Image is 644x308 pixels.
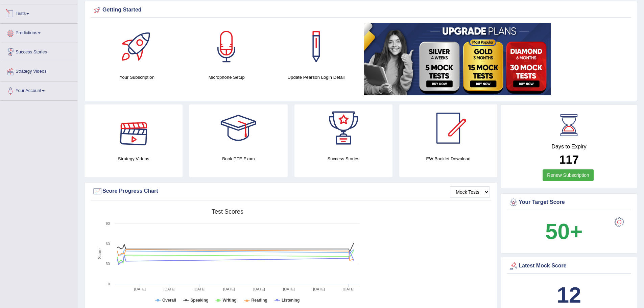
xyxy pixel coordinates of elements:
h4: Days to Expiry [508,144,629,150]
b: 117 [559,153,579,166]
h4: Success Stories [294,155,392,162]
a: Tests [0,4,77,21]
tspan: [DATE] [253,287,265,291]
a: Your Account [0,81,77,98]
tspan: [DATE] [134,287,146,291]
h4: Book PTE Exam [189,155,287,162]
tspan: Overall [162,298,176,303]
h4: Strategy Videos [85,155,183,162]
img: small5.jpg [364,23,551,95]
h4: Update Pearson Login Detail [275,74,358,81]
tspan: Listening [282,298,300,303]
tspan: Score [97,248,102,259]
a: Predictions [0,24,77,41]
div: Latest Mock Score [508,261,629,271]
tspan: [DATE] [223,287,235,291]
b: 12 [557,283,581,307]
tspan: [DATE] [343,287,355,291]
text: 30 [106,262,110,266]
div: Your Target Score [508,197,629,208]
h4: EW Booklet Download [399,155,497,162]
tspan: Test scores [212,208,243,215]
tspan: [DATE] [313,287,325,291]
h4: Your Subscription [96,74,178,81]
tspan: Speaking [190,298,208,303]
div: Getting Started [92,5,629,15]
tspan: [DATE] [164,287,175,291]
h4: Microphone Setup [185,74,268,81]
a: Strategy Videos [0,62,77,79]
text: 90 [106,221,110,226]
a: Success Stories [0,43,77,60]
tspan: Reading [252,298,267,303]
b: 50+ [545,219,582,244]
tspan: Writing [222,298,236,303]
text: 0 [108,282,110,286]
tspan: [DATE] [194,287,206,291]
text: 60 [106,242,110,246]
div: Score Progress Chart [92,186,490,196]
a: Renew Subscription [543,169,594,181]
tspan: [DATE] [283,287,295,291]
